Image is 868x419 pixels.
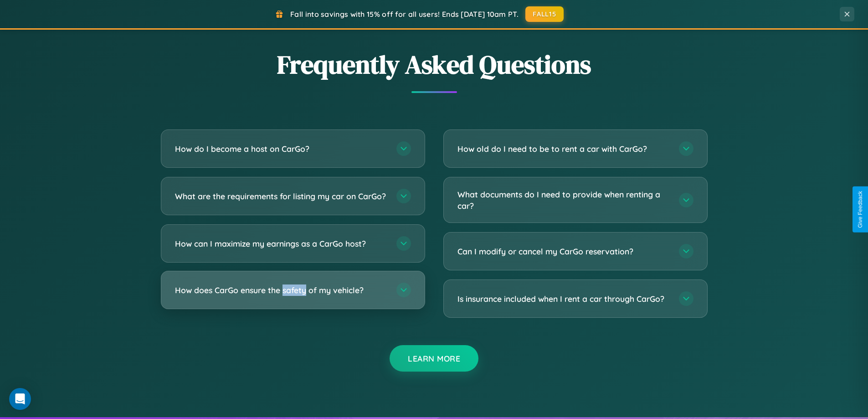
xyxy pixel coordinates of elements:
h3: What documents do I need to provide when renting a car? [457,189,670,211]
button: FALL15 [525,6,564,22]
h3: Can I modify or cancel my CarGo reservation? [457,246,670,257]
span: Fall into savings with 15% off for all users! Ends [DATE] 10am PT. [290,10,519,19]
button: Learn More [390,345,478,372]
h3: How can I maximize my earnings as a CarGo host? [175,238,387,249]
h3: Is insurance included when I rent a car through CarGo? [457,293,670,305]
h3: How do I become a host on CarGo? [175,143,387,155]
h3: How does CarGo ensure the safety of my vehicle? [175,285,387,296]
h3: How old do I need to be to rent a car with CarGo? [457,143,670,155]
div: Open Intercom Messenger [9,388,31,410]
h3: What are the requirements for listing my car on CarGo? [175,191,387,202]
div: Give Feedback [857,191,863,228]
h2: Frequently Asked Questions [161,47,708,82]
